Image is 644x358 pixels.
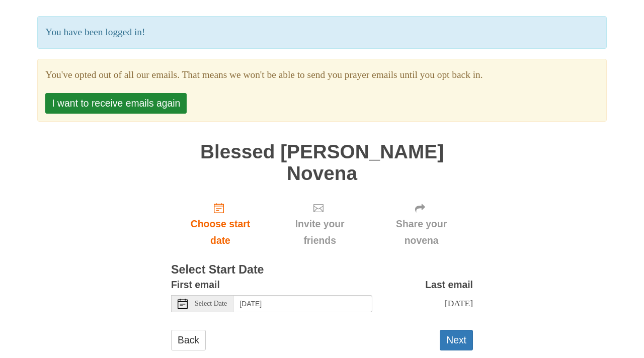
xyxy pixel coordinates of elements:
[370,194,473,254] div: Click "Next" to confirm your start date first.
[45,93,187,114] button: I want to receive emails again
[181,216,260,249] span: Choose start date
[171,141,473,184] h1: Blessed [PERSON_NAME] Novena
[195,300,227,307] span: Select Date
[425,277,473,293] label: Last email
[440,330,473,350] button: Next
[171,194,270,254] a: Choose start date
[171,330,206,350] a: Back
[445,298,473,308] span: [DATE]
[270,194,370,254] div: Click "Next" to confirm your start date first.
[45,67,598,83] section: You've opted out of all our emails. That means we won't be able to send you prayer emails until y...
[37,16,606,49] p: You have been logged in!
[171,277,220,293] label: First email
[171,263,473,277] h3: Select Start Date
[380,216,463,249] span: Share your novena
[280,216,360,249] span: Invite your friends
